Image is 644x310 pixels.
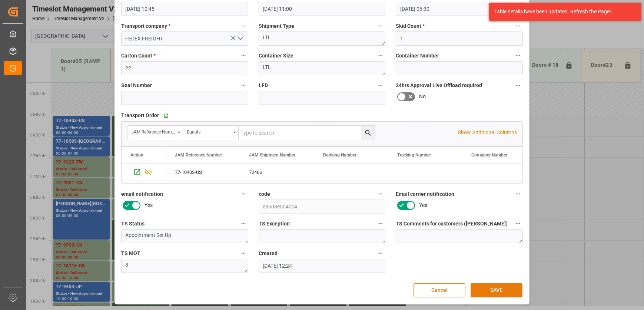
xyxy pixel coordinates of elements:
button: TS MOT [239,248,248,258]
button: SAVE [471,283,522,297]
button: code [376,189,385,199]
button: TS Exception [376,219,385,228]
button: Container Number [513,51,523,60]
button: LFD [376,80,385,90]
span: Email carrier notification [396,190,454,198]
button: search button [361,126,375,140]
button: open menu [234,33,245,44]
textarea: Appointment Set Up [121,229,248,243]
span: TS MOT [121,250,140,257]
span: Created [259,250,278,257]
input: Type to search [239,126,375,140]
p: Show Additional Columns [458,129,517,136]
span: Shipment Type [259,22,294,30]
span: Container Number [396,52,439,60]
span: Container Size [259,52,293,60]
button: open menu [183,126,239,140]
button: TS Status [239,219,248,228]
span: JAM Shipment Number [249,152,295,158]
textarea: LTL [259,32,386,46]
div: Action [130,152,143,158]
button: Carton Count * [239,51,248,60]
button: Cancel [414,283,465,297]
span: Yes [145,201,153,209]
span: code [259,190,270,198]
span: Booking Number [323,152,356,158]
button: open menu [127,126,183,140]
div: JAM Reference Number [131,127,175,135]
span: Seal Number [121,82,152,89]
textarea: 3 [121,259,248,273]
span: LFD [259,82,268,89]
span: TS Status [121,220,145,228]
span: Transport Order [121,112,159,119]
button: Shipment Type [376,21,385,31]
button: Transport company * [239,21,248,31]
span: TS Exception [259,220,290,228]
span: TS Comments for customers ([PERSON_NAME]) [396,220,508,228]
div: Table details have been updated. Refresh the Page!. [494,8,631,16]
span: 24hrs Approval Live Offload required [396,82,482,89]
input: DD.MM.YYYY HH:MM [121,2,248,16]
div: 72466 [240,164,314,181]
button: Skid Count * [513,21,523,31]
span: Tracking Number [397,152,431,158]
div: Press SPACE to select this row. [122,164,166,181]
button: TS Comments for customers ([PERSON_NAME]) [513,219,523,228]
button: Container Size [376,51,385,60]
span: Container Number [471,152,507,158]
input: DD.MM.YYYY HH:MM [259,259,386,273]
span: JAM Reference Number [175,152,222,158]
span: Carton Count [121,52,156,60]
span: Skid Count [396,22,425,30]
span: No [419,93,426,100]
span: email notification [121,190,163,198]
button: email notification [239,189,248,199]
input: DD.MM.YYYY HH:MM [259,2,386,16]
button: 24hrs Approval Live Offload required [513,80,523,90]
button: Email carrier notification [513,189,523,199]
button: Seal Number [239,80,248,90]
span: Transport company [121,22,170,30]
div: 77-10403-US [166,164,240,181]
textarea: LTL [259,61,386,75]
div: Equals [187,127,230,135]
span: Yes [419,201,427,209]
button: Created [376,248,385,258]
input: DD.MM.YYYY HH:MM [396,2,523,16]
